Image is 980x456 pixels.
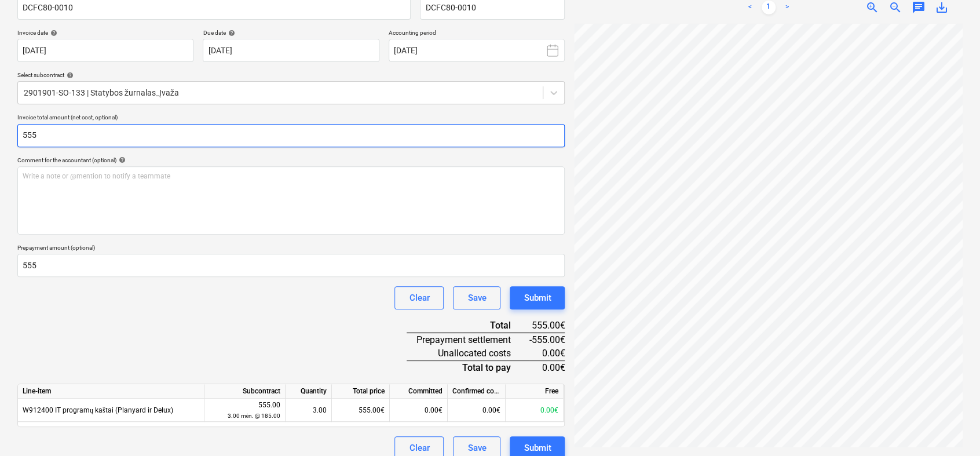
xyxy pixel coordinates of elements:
[203,39,379,62] input: Due date not specified
[290,399,327,422] div: 3.00
[332,399,390,422] div: 555.00€
[204,384,286,399] div: Subcontract
[743,1,757,14] a: Previous page
[48,30,57,37] span: help
[407,333,529,346] div: Prepayment settlement
[529,346,565,360] div: 0.00€
[510,286,565,309] button: Submit
[922,400,980,456] iframe: Chat Widget
[912,1,926,14] span: chat
[17,156,565,164] div: Comment for the accountant (optional)
[203,29,379,37] div: Due date
[116,156,126,163] span: help
[394,286,444,309] button: Clear
[17,114,565,123] p: Invoice total amount (net cost, optional)
[332,384,390,399] div: Total price
[17,124,565,147] input: Invoice total amount (net cost, optional)
[18,384,204,399] div: Line-item
[524,290,551,305] div: Submit
[762,1,776,14] a: Page 1 is your current page
[407,319,529,333] div: Total
[529,333,565,346] div: -555.00€
[225,30,235,37] span: help
[17,244,565,254] p: Prepayment amount (optional)
[228,413,280,419] small: 3.00 mėn. @ 185.00
[467,440,486,455] div: Save
[389,29,565,39] p: Accounting period
[467,290,486,305] div: Save
[23,406,173,414] span: W912400 IT programų kaštai (Planyard ir Delux)
[64,72,74,79] span: help
[17,71,565,79] div: Select subcontract
[389,39,565,62] button: [DATE]
[448,384,506,399] div: Confirmed costs
[524,440,551,455] div: Submit
[209,400,280,421] div: 555.00
[888,1,902,14] span: zoom_out
[409,440,429,455] div: Clear
[17,39,193,62] input: Invoice date not specified
[935,1,949,14] span: save_alt
[529,319,565,333] div: 555.00€
[407,346,529,360] div: Unallocated costs
[529,360,565,374] div: 0.00€
[506,384,564,399] div: Free
[865,1,879,14] span: zoom_in
[780,1,794,14] a: Next page
[453,286,500,309] button: Save
[17,254,565,277] input: Prepayment amount
[390,384,448,399] div: Committed
[448,399,506,422] div: 0.00€
[17,29,193,37] div: Invoice date
[407,360,529,374] div: Total to pay
[286,384,332,399] div: Quantity
[390,399,448,422] div: 0.00€
[409,290,429,305] div: Clear
[506,399,564,422] div: 0.00€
